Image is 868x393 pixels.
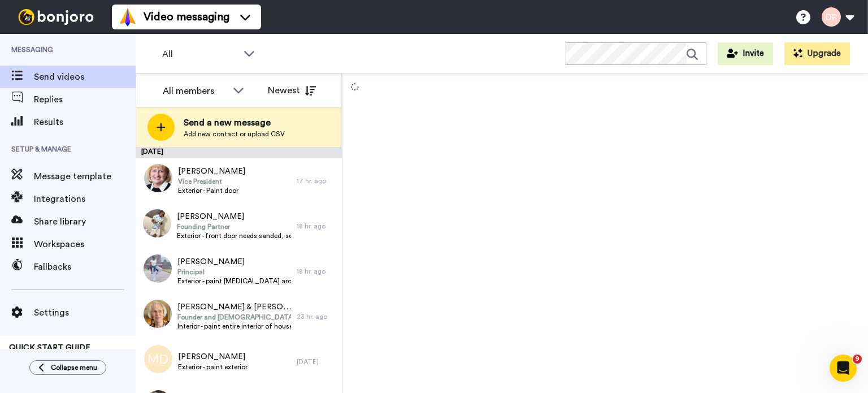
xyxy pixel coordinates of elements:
span: Workspaces [34,237,136,251]
span: Fallbacks [34,260,136,274]
iframe: Intercom live chat [830,355,857,382]
img: vm-color.svg [119,8,137,26]
span: Send a new message [184,116,285,129]
span: Add new contact or upload CSV [184,129,285,139]
span: [PERSON_NAME] & [PERSON_NAME] [177,301,291,313]
span: Video messaging [144,9,229,25]
span: Settings [34,306,136,319]
div: 18 hr. ago [297,222,336,231]
span: Results [34,115,136,129]
img: ed35b42d-d354-45d9-97c9-c6261f2c29c9.jpg [144,164,172,192]
button: Newest [259,79,324,102]
span: Message template [34,170,136,183]
span: [PERSON_NAME] [177,256,291,267]
span: Share library [34,215,136,228]
img: 303891ac-6bfa-4fe2-9621-caef6f692b65.jpg [143,209,171,237]
span: [PERSON_NAME] [177,211,291,222]
span: Exterior - front door needs sanded, scraped & sanded clear coat [177,231,291,240]
img: md.png [144,345,172,373]
div: 17 hr. ago [297,176,336,185]
span: Integrations [34,192,136,206]
img: 70711332-73ae-42a0-96d6-55848056c992.jpg [144,300,172,328]
span: Exterior - paint [MEDICAL_DATA] around full house [177,277,291,286]
div: [DATE] [136,147,342,158]
span: Replies [34,93,136,106]
div: [DATE] [297,357,336,366]
span: Founding Partner [177,222,291,231]
img: 98bb060d-4b55-4bd1-aa18-f7526a177d76.jpg [144,254,172,283]
div: 23 hr. ago [297,312,336,321]
img: bj-logo-header-white.svg [14,9,98,25]
span: Founder and [DEMOGRAPHIC_DATA] [177,313,291,322]
button: Collapse menu [29,360,106,375]
span: [PERSON_NAME] [178,166,245,177]
span: 9 [853,355,862,364]
span: Principal [177,267,291,277]
span: All [162,47,238,61]
span: Vice President [178,177,245,186]
span: Exterior - paint exterior [178,362,248,372]
button: Upgrade [784,42,850,65]
span: Send videos [34,70,136,84]
div: 18 hr. ago [297,267,336,276]
span: [PERSON_NAME] [178,351,248,362]
button: Invite [718,42,773,65]
span: Collapse menu [51,363,97,372]
span: Interior - paint entire interior of house [177,322,291,331]
span: Exterior - Paint door [178,186,245,195]
span: QUICK START GUIDE [9,344,90,352]
div: All members [163,84,227,98]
